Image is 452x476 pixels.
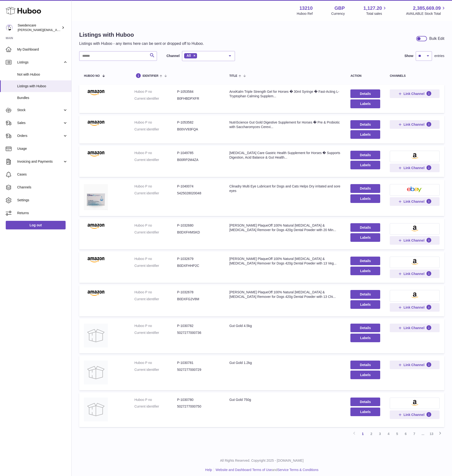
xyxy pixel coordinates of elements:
[84,120,108,126] img: NutriScience Gut Gold Digestive Supplement for Horses � Pre & Probiotic with Saccharomyces Cerevi...
[390,324,440,332] button: Link Channel
[405,54,413,58] label: Show
[413,5,441,11] span: 2,385,669.09
[364,5,388,16] a: 1,127.20 Total sales
[367,429,376,438] a: 2
[17,198,68,202] span: Settings
[229,184,341,193] div: Clinadry Multi Eye Lubricant for Dogs and Cats Helps Dry irritated and sore eyes
[214,468,318,472] li: and
[419,429,427,438] span: ...
[17,108,63,112] span: Stock
[350,99,380,108] button: Labels
[134,89,177,94] dt: Huboo P no
[134,158,177,162] dt: Current identifier
[134,96,177,101] dt: Current identifier
[390,410,440,419] button: Link Channel
[350,408,380,416] button: Labels
[229,151,341,160] div: [MEDICAL_DATA] Care Gastric Health Supplement for Horses � Supports Digestion, Acid Balance & Gut...
[177,264,220,268] dd: B0DXFHHP2C
[229,257,341,266] div: [PERSON_NAME] PlaqueOff 100% Natural [MEDICAL_DATA] & [MEDICAL_DATA] Remover for Dogs 420g Dental...
[364,5,382,11] span: 1,127.20
[406,5,446,16] a: 2,385,669.09 AVAILABLE Stock Total
[390,74,440,78] div: channels
[350,74,380,78] div: action
[376,429,384,438] a: 3
[17,172,68,177] span: Cases
[134,151,177,155] dt: Huboo P no
[299,5,313,11] strong: 13210
[166,54,180,58] label: Channel
[84,74,100,78] span: Huboo no
[6,221,66,229] a: Log out
[177,331,220,335] dd: 5027277000736
[350,89,380,98] a: Details
[350,161,380,169] button: Labels
[229,361,341,365] div: Gut Gold 1.2kg
[134,184,177,189] dt: Huboo P no
[134,264,177,268] dt: Current identifier
[350,334,380,342] button: Labels
[410,429,419,438] a: 7
[404,363,425,367] span: Link Channel
[187,54,191,57] span: All
[390,269,440,278] button: Link Channel
[17,47,68,52] span: My Dashboard
[411,400,418,406] img: amazon-small.png
[134,404,177,409] dt: Current identifier
[79,31,204,39] h1: Listings with Huboo
[75,458,448,463] p: All Rights Reserved. Copyright 2025 - [DOMAIN_NAME]
[350,130,380,139] button: Labels
[205,468,212,472] a: Help
[134,127,177,132] dt: Current identifier
[17,72,68,77] span: Not with Huboo
[297,11,313,16] div: Huboo Ref
[177,230,220,235] dd: B0DXFHMSKD
[18,28,121,32] span: [PERSON_NAME][EMAIL_ADDRESS][PERSON_NAME][DOMAIN_NAME]
[17,121,63,125] span: Sales
[229,89,341,98] div: AnxiKalm Triple Strength Gel for Horses � 30ml Syringe � Fast-Acting L-Tryptophan Calming Supplem...
[177,89,220,94] dd: P-1053584
[390,120,440,129] button: Link Channel
[177,361,220,365] dd: P-1030781
[404,122,425,127] span: Link Channel
[17,159,63,164] span: Invoicing and Payments
[429,36,444,41] div: Bulk Edit
[177,324,220,328] dd: P-1030782
[84,290,108,296] img: ProDen PlaqueOff 100% Natural Tartar & Bad Breath Remover for Dogs 420g Dental Powder with 13 Chi...
[84,184,108,210] img: Clinadry Multi Eye Lubricant for Dogs and Cats Helps Dry irritated and sore eyes
[177,404,220,409] dd: 5027277000750
[404,238,425,243] span: Link Channel
[427,429,436,438] a: 13
[134,297,177,301] dt: Current identifier
[411,153,418,159] img: amazon-small.png
[134,367,177,372] dt: Current identifier
[404,166,425,170] span: Link Channel
[350,120,380,129] a: Details
[390,361,440,369] button: Link Channel
[393,429,401,438] a: 5
[350,371,380,379] button: Labels
[404,199,425,204] span: Link Channel
[384,429,393,438] a: 4
[134,290,177,295] dt: Huboo P no
[401,429,410,438] a: 6
[134,331,177,335] dt: Current identifier
[134,120,177,125] dt: Huboo P no
[229,290,341,299] div: [PERSON_NAME] PlaqueOff 100% Natural [MEDICAL_DATA] & [MEDICAL_DATA] Remover for Dogs 420g Dental...
[134,398,177,402] dt: Huboo P no
[79,41,204,46] p: Listings with Huboo - any items here can be sent or dropped off to Huboo.
[350,194,380,203] button: Labels
[177,184,220,189] dd: P-1040074
[350,361,380,369] a: Details
[134,361,177,365] dt: Huboo P no
[216,468,272,472] a: Website and Dashboard Terms of Use
[134,324,177,328] dt: Huboo P no
[404,413,425,417] span: Link Channel
[229,398,341,402] div: Gut Gold 750g
[390,89,440,98] button: Link Channel
[350,324,380,332] a: Details
[17,84,68,88] span: Listings with Huboo
[229,120,341,129] div: NutriScience Gut Gold Digestive Supplement for Horses � Pre & Probiotic with Saccharomyces Cerevi...
[177,367,220,372] dd: 5027277000729
[177,257,220,261] dd: P-1032679
[177,398,220,402] dd: P-1030780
